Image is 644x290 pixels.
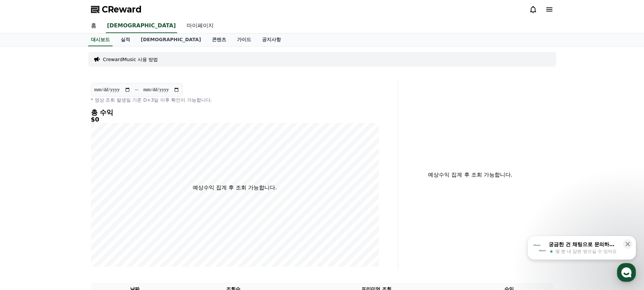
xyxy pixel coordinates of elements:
a: 홈 [86,19,102,33]
a: 대시보드 [88,33,113,46]
span: CReward [102,4,142,15]
a: [DEMOGRAPHIC_DATA] [106,19,177,33]
p: * 영상 조회 발생일 기준 D+3일 이후 확인이 가능합니다. [91,97,379,103]
a: 설정 [87,214,130,231]
h4: 총 수익 [91,109,379,116]
a: 가이드 [232,33,257,46]
p: 예상수익 집계 후 조회 가능합니다. [193,184,277,192]
span: 대화 [62,225,70,230]
p: ~ [135,86,139,94]
a: [DEMOGRAPHIC_DATA] [136,33,207,46]
a: CrewardMusic 사용 방법 [103,56,158,63]
h5: $0 [91,116,379,123]
a: 실적 [115,33,136,46]
span: 홈 [21,224,25,230]
a: 대화 [45,214,87,231]
a: 마이페이지 [181,19,219,33]
span: 설정 [104,224,113,230]
p: 예상수익 집계 후 조회 가능합니다. [404,171,537,179]
a: 콘텐츠 [207,33,232,46]
a: CReward [91,4,142,15]
a: 공지사항 [257,33,286,46]
a: 홈 [2,214,45,231]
